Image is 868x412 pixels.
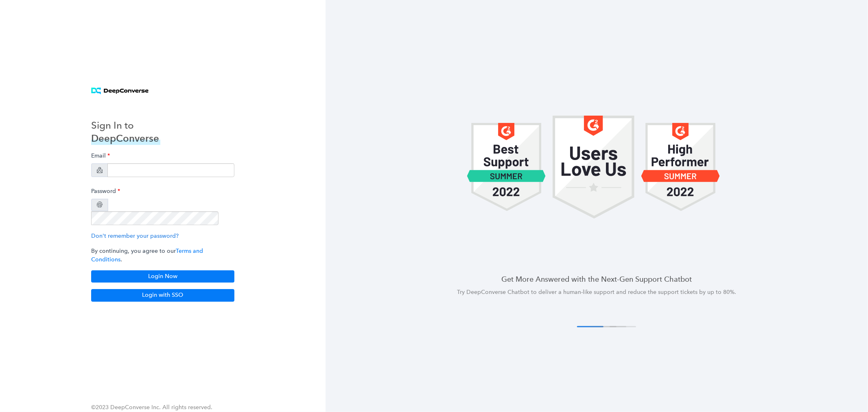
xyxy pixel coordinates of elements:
label: Email [91,148,110,163]
button: 3 [600,326,626,327]
span: Try DeepConverse Chatbot to deliver a human-like support and reduce the support tickets by up to ... [457,289,736,296]
button: 4 [610,326,636,327]
label: Password [91,184,120,199]
button: Login Now [91,270,234,283]
button: Login with SSO [91,289,234,301]
a: Don't remember your password? [91,232,179,239]
h3: Sign In to [91,119,160,132]
button: 1 [577,326,603,327]
img: carousel 1 [467,116,546,219]
span: ©2023 DeepConverse Inc. All rights reserved. [91,404,212,411]
button: 2 [590,326,617,327]
img: carousel 1 [641,116,720,219]
img: horizontal logo [91,88,149,94]
img: carousel 1 [553,116,634,219]
h4: Get More Answered with the Next-Gen Support Chatbot [345,274,848,284]
p: By continuing, you agree to our . [91,247,234,264]
a: Terms and Conditions [91,248,203,263]
h3: DeepConverse [91,132,160,145]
